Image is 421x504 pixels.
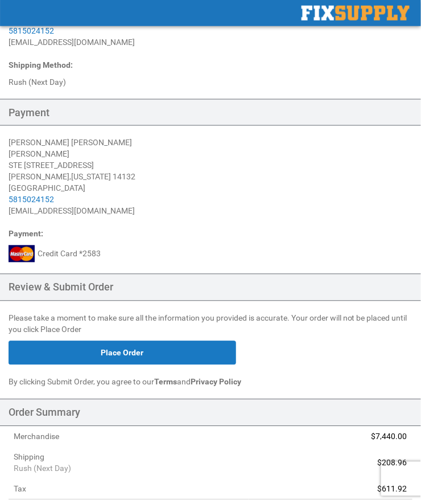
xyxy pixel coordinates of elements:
span: Shipping Method [9,60,71,69]
a: 5815024152 [9,26,54,35]
div: [PERSON_NAME] [PERSON_NAME] [PERSON_NAME] STE [STREET_ADDRESS] [PERSON_NAME] , 14132 [GEOGRAPHIC_... [9,137,412,206]
strong: : [9,230,43,239]
span: $7,440.00 [372,432,407,441]
img: mc.png [9,245,35,263]
strong: Privacy Policy [191,378,241,387]
a: 5815024152 [9,195,54,204]
div: Rush (Next Day) [9,76,412,88]
span: $611.92 [378,485,407,494]
span: $208.96 [378,458,407,468]
a: store logo [302,6,410,21]
p: By clicking Submit Order, you agree to our and [9,376,412,388]
strong: : [9,60,73,69]
span: [US_STATE] [71,173,111,182]
img: Fix Industrial Supply [302,6,410,21]
button: Place Order [9,341,236,365]
strong: Terms [154,378,177,387]
span: [EMAIL_ADDRESS][DOMAIN_NAME] [9,38,135,47]
div: Credit Card *2583 [9,245,412,263]
th: Tax [9,479,249,500]
p: Please take a moment to make sure all the information you provided is accurate. Your order will n... [9,313,412,335]
span: [EMAIL_ADDRESS][DOMAIN_NAME] [9,207,135,216]
th: Merchandise [9,427,249,447]
span: Rush (Next Day) [14,463,243,474]
span: Payment [9,230,41,239]
span: Shipping [14,453,44,462]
